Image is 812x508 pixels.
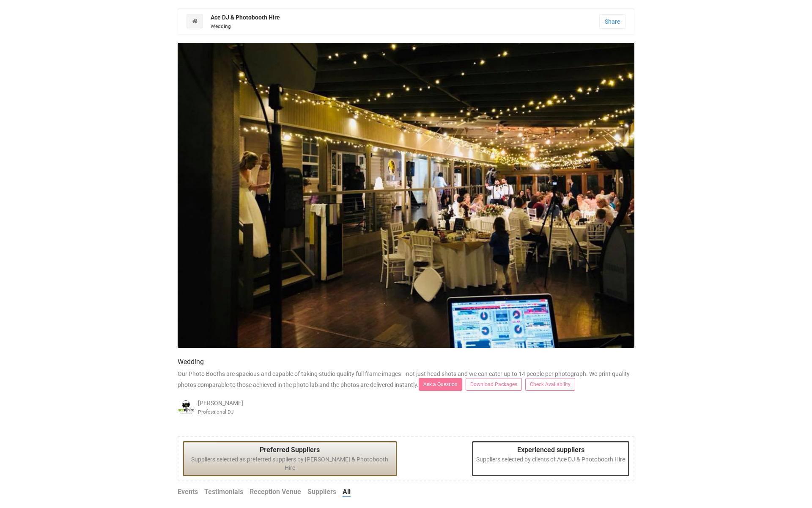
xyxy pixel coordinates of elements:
small: Professional DJ [198,409,234,415]
legend: Preferred Suppliers [187,445,393,455]
h4: Wedding [178,358,634,366]
small: Wedding [211,23,231,29]
strong: Ace DJ & Photobooth Hire [211,14,280,21]
a: Events [178,487,198,497]
div: [PERSON_NAME] [178,399,330,416]
div: Suppliers selected by clients of Ace DJ & Photobooth Hire [472,441,629,476]
img: data [178,399,195,416]
a: Share [599,14,625,29]
a: Download Packages [466,378,522,391]
img: acedjhire.jpg [178,43,634,348]
a: Suppliers [307,487,336,497]
a: Testimonials [204,487,243,497]
div: Suppliers selected as preferred suppliers by [PERSON_NAME] & Photobooth Hire [183,441,397,476]
a: Ask a Question [419,378,462,391]
a: Reception Venue [250,487,301,497]
legend: Experienced suppliers [476,445,625,455]
a: Check Availability [525,378,575,391]
div: Our Photo Booths are spacious and capable of taking studio quality full frame images– not just he... [171,348,641,425]
a: All [343,487,351,497]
